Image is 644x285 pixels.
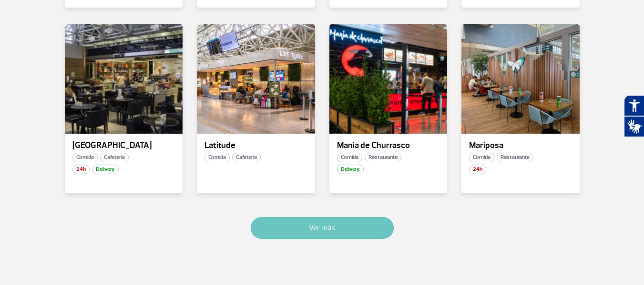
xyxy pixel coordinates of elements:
p: Mariposa [469,141,572,150]
p: [GEOGRAPHIC_DATA] [72,141,175,150]
span: 24h [469,165,486,174]
div: Plugin de acessibilidade da Hand Talk. [624,95,644,137]
span: Comida [72,153,98,162]
span: Comida [469,153,494,162]
span: Comida [337,153,362,162]
span: Comida [204,153,230,162]
button: Ver más [251,217,394,239]
span: Restaurante [497,153,533,162]
p: Latitude [204,141,307,150]
span: Restaurante [365,153,401,162]
p: Mania de Churrasco [337,141,440,150]
span: Cafetería [232,153,261,162]
button: Abrir recursos assistivos. [624,95,644,116]
span: Delivery [92,165,119,174]
span: Cafetería [100,153,129,162]
span: Delivery [337,165,364,174]
span: 24h [72,165,90,174]
button: Abrir tradutor de língua de sinais. [624,116,644,137]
